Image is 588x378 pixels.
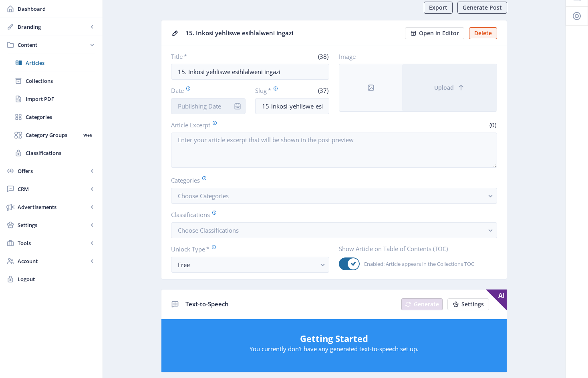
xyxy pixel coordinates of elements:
[178,226,239,234] span: Choose Classifications
[171,64,329,80] input: Type Article Title ...
[18,221,88,229] span: Settings
[18,5,96,13] span: Dashboard
[81,131,95,139] nb-badge: Web
[434,84,454,91] span: Upload
[171,222,497,238] button: Choose Classifications
[443,298,489,310] a: New page
[161,289,507,373] app-collection-view: Text-to-Speech
[26,59,95,67] span: Articles
[401,298,443,310] button: Generate
[461,301,484,308] span: Settings
[171,188,497,204] button: Choose Categories
[171,86,239,95] label: Date
[26,95,95,103] span: Import PDF
[18,203,88,211] span: Advertisements
[169,332,499,345] h5: Getting Started
[469,27,497,39] button: Delete
[419,30,459,36] span: Open in Editor
[360,259,474,269] span: Enabled: Article appears in the Collections TOC
[8,108,95,126] a: Categories
[18,23,88,31] span: Branding
[457,2,507,14] button: Generate Post
[8,72,95,90] a: Collections
[447,298,489,310] button: Settings
[18,239,88,247] span: Tools
[414,301,439,308] span: Generate
[178,192,229,200] span: Choose Categories
[8,144,95,162] a: Classifications
[397,298,443,310] a: New page
[405,27,464,39] button: Open in Editor
[255,86,289,95] label: Slug
[171,245,323,253] label: Unlock Type
[255,98,330,114] input: this-is-how-a-slug-looks-like
[185,27,400,39] div: 15. Inkosi yehliswe esihlalweni ingazi
[18,275,96,283] span: Logout
[317,86,329,94] span: (37)
[486,290,507,310] span: AI
[18,41,88,49] span: Content
[171,52,247,60] label: Title
[185,300,229,308] span: Text-to-Speech
[171,98,246,114] input: Publishing Date
[8,126,95,144] a: Category GroupsWeb
[424,2,453,14] button: Export
[26,131,81,139] span: Category Groups
[402,64,497,111] button: Upload
[171,210,491,219] label: Classifications
[178,260,316,269] div: Free
[488,121,497,129] span: (0)
[8,54,95,72] a: Articles
[234,102,242,110] nb-icon: info
[171,257,329,273] button: Free
[18,167,88,175] span: Offers
[339,52,491,60] label: Image
[26,77,95,85] span: Collections
[317,52,329,60] span: (38)
[429,4,447,11] span: Export
[339,245,491,253] label: Show Article on Table of Contents (TOC)
[171,176,491,185] label: Categories
[8,90,95,108] a: Import PDF
[18,257,88,265] span: Account
[18,185,88,193] span: CRM
[26,113,95,121] span: Categories
[463,4,502,11] span: Generate Post
[26,149,95,157] span: Classifications
[171,121,331,129] label: Article Excerpt
[169,345,499,353] p: You currently don't have any generated text-to-speech set up.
